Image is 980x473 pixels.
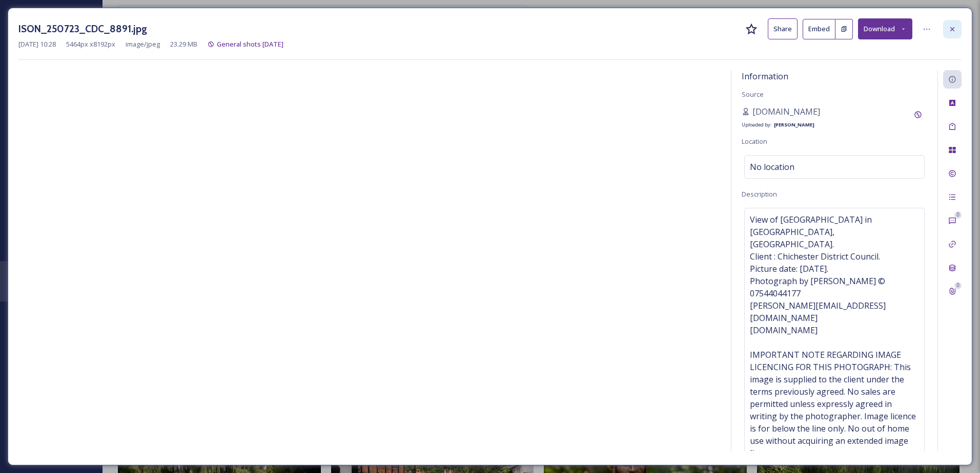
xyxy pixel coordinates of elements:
[750,161,794,173] span: No location
[742,121,772,128] span: Uploaded by:
[170,39,197,49] span: 23.29 MB
[126,39,160,49] span: image/jpeg
[954,211,962,219] div: 0
[858,18,912,39] button: Download
[18,21,147,36] h3: ISON_250723_CDC_8891.jpg
[217,39,283,49] span: General shots [DATE]
[954,282,962,289] div: 0
[742,90,764,99] span: Source
[66,39,115,49] span: 5464 px x 8192 px
[742,189,777,199] span: Description
[774,121,814,128] strong: [PERSON_NAME]
[18,39,56,49] span: [DATE] 10:28
[742,137,767,146] span: Location
[752,105,820,118] span: [DOMAIN_NAME]
[742,71,788,82] span: Information
[803,19,835,39] button: Embed
[750,213,919,459] span: View of [GEOGRAPHIC_DATA] in [GEOGRAPHIC_DATA], [GEOGRAPHIC_DATA]. Client : Chichester District C...
[768,18,798,39] button: Share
